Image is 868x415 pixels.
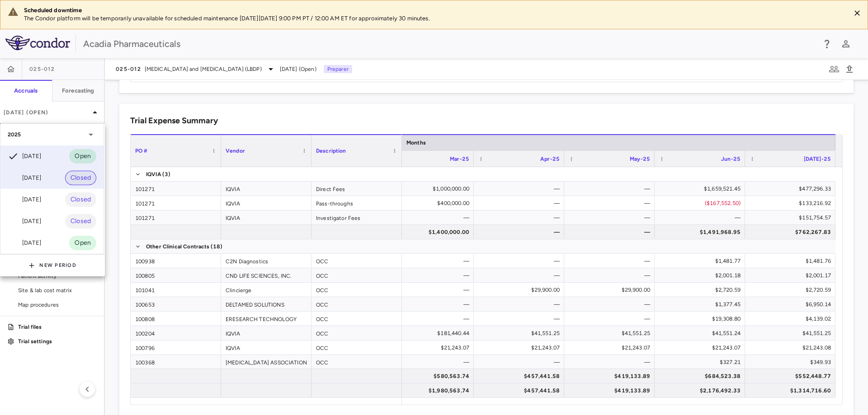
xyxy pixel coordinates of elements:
[65,216,96,226] span: Closed
[8,238,41,248] div: [DATE]
[8,131,21,139] p: 2025
[8,216,41,227] div: [DATE]
[69,238,96,248] span: Open
[8,194,41,205] div: [DATE]
[28,258,76,273] button: New Period
[65,173,96,183] span: Closed
[8,173,41,183] div: [DATE]
[69,151,96,161] span: Open
[65,195,96,205] span: Closed
[8,151,41,162] div: [DATE]
[0,124,104,145] div: 2025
